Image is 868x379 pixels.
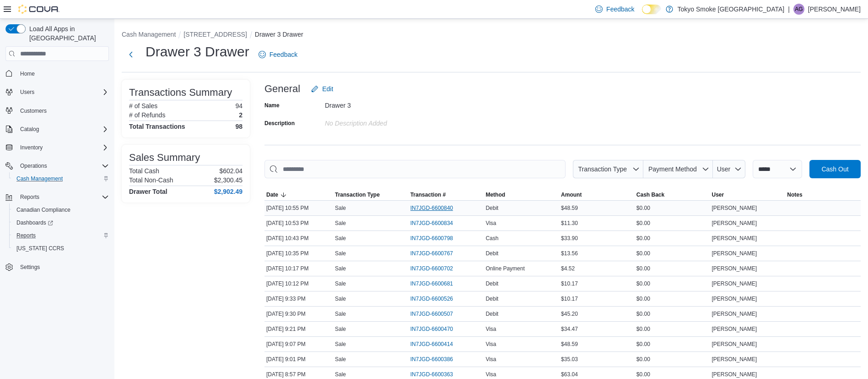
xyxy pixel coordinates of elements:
span: $10.17 [561,280,578,287]
span: Transaction Type [578,165,627,173]
p: Tokyo Smoke [GEOGRAPHIC_DATA] [678,4,785,15]
button: Users [16,87,38,98]
button: Customers [2,104,113,117]
span: IN7JGD-6600702 [410,265,453,272]
button: Operations [16,160,51,171]
div: [DATE] 10:35 PM [264,248,333,259]
h3: Transactions Summary [129,87,232,98]
div: [DATE] 10:12 PM [264,278,333,289]
button: Catalog [16,124,43,135]
p: Sale [335,250,346,257]
button: Canadian Compliance [9,203,113,216]
div: No Description added [325,116,447,127]
span: Customers [16,105,109,116]
p: Sale [335,265,346,272]
span: $45.20 [561,310,578,318]
span: [PERSON_NAME] [712,265,757,272]
button: IN7JGD-6600681 [410,278,462,289]
span: Users [16,87,109,98]
div: [DATE] 9:07 PM [264,339,333,350]
p: | [788,4,790,15]
span: IN7JGD-6600363 [410,371,453,378]
span: Catalog [16,124,109,135]
button: Cash Management [9,172,113,185]
span: [US_STATE] CCRS [16,245,64,252]
p: Sale [335,310,346,318]
p: Sale [335,356,346,363]
a: Dashboards [9,216,113,229]
span: Debit [485,310,498,318]
p: Sale [335,295,346,302]
span: Load All Apps in [GEOGRAPHIC_DATA] [26,24,109,43]
span: $13.56 [561,250,578,257]
div: [DATE] 10:43 PM [264,233,333,244]
span: $63.04 [561,371,578,378]
button: IN7JGD-6600386 [410,354,462,365]
span: IN7JGD-6600840 [410,204,453,212]
button: Operations [2,159,113,172]
h6: Total Non-Cash [129,176,173,184]
span: Cash Back [636,191,664,198]
span: Operations [16,160,109,171]
p: Sale [335,371,346,378]
button: IN7JGD-6600834 [410,218,462,229]
span: Payment Method [648,165,697,173]
span: $34.47 [561,325,578,333]
button: Cash Back [635,189,710,200]
span: [PERSON_NAME] [712,250,757,257]
span: User [717,165,731,173]
h6: Total Cash [129,167,159,175]
span: $4.52 [561,265,575,272]
button: Reports [9,229,113,242]
a: Home [16,68,38,79]
span: IN7JGD-6600507 [410,310,453,318]
span: Online Payment [485,265,524,272]
a: Reports [13,230,39,241]
span: Customers [20,107,47,115]
span: Inventory [20,144,43,151]
span: Dark Mode [642,14,642,15]
span: [PERSON_NAME] [712,310,757,318]
button: IN7JGD-6600470 [410,324,462,335]
span: User [712,191,724,198]
span: [PERSON_NAME] [712,295,757,302]
button: Cash Management [122,31,176,38]
a: Dashboards [13,217,57,228]
button: IN7JGD-6600414 [410,339,462,350]
div: [DATE] 10:53 PM [264,218,333,229]
button: Date [264,189,333,200]
span: Transaction # [410,191,446,198]
span: [PERSON_NAME] [712,204,757,212]
span: Debit [485,204,498,212]
span: IN7JGD-6600414 [410,341,453,348]
span: [PERSON_NAME] [712,280,757,287]
button: Inventory [16,142,46,153]
div: Drawer 3 [325,98,447,109]
span: Date [266,191,278,198]
span: [PERSON_NAME] [712,371,757,378]
span: Feedback [606,5,634,14]
button: Drawer 3 Drawer [255,31,303,38]
span: [PERSON_NAME] [712,235,757,242]
h6: # of Refunds [129,111,165,119]
input: This is a search bar. As you type, the results lower in the page will automatically filter. [264,160,566,178]
a: Feedback [255,45,301,64]
p: [PERSON_NAME] [808,4,861,15]
span: Washington CCRS [13,243,109,254]
button: Reports [2,191,113,203]
span: $48.59 [561,341,578,348]
span: $48.59 [561,204,578,212]
nav: Complex example [5,63,109,297]
span: Visa [485,341,496,348]
h3: Sales Summary [129,152,200,163]
div: [DATE] 9:21 PM [264,324,333,335]
button: IN7JGD-6600507 [410,308,462,319]
span: Users [20,88,34,96]
span: $10.17 [561,295,578,302]
div: $0.00 [635,339,710,350]
span: Amount [561,191,582,198]
span: Visa [485,220,496,227]
button: User [713,160,745,178]
div: [DATE] 10:55 PM [264,203,333,214]
p: Sale [335,235,346,242]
